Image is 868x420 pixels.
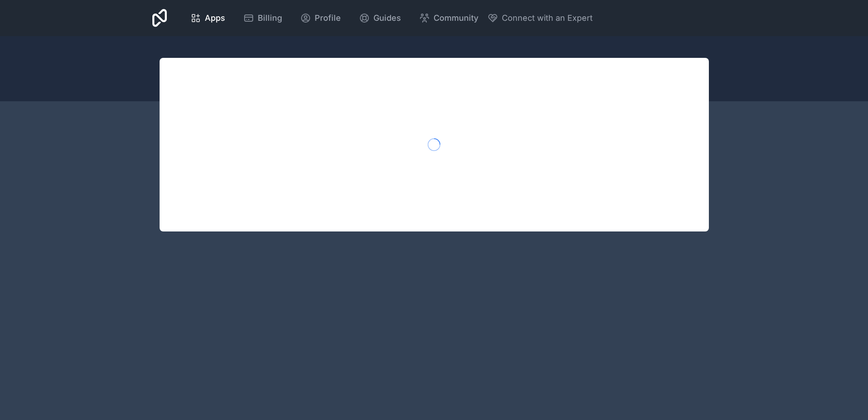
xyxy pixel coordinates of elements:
span: Profile [315,12,341,24]
span: Connect with an Expert [502,12,593,24]
a: Apps [183,8,232,28]
span: Apps [205,12,225,24]
button: Connect with an Expert [487,12,593,24]
span: Guides [373,12,401,24]
a: Billing [236,8,289,28]
span: Community [434,12,478,24]
a: Guides [352,8,408,28]
a: Profile [293,8,348,28]
a: Community [412,8,486,28]
span: Billing [258,12,282,24]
